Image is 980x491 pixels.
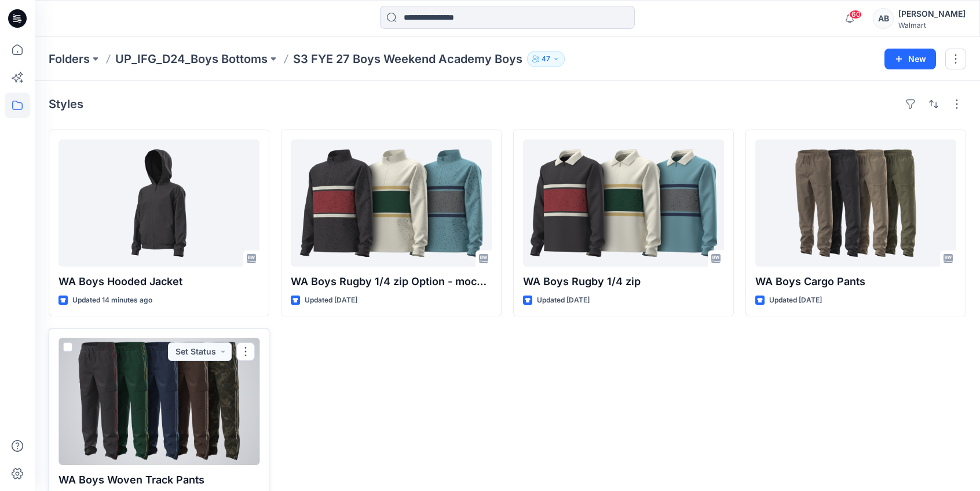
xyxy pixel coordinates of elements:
[884,49,936,69] button: New
[755,139,956,267] a: WA Boys Cargo Pants
[72,294,152,307] p: Updated 14 minutes ago
[523,139,724,267] a: WA Boys Rugby 1/4 zip
[542,53,550,65] p: 47
[523,274,724,290] p: WA Boys Rugby 1/4 zip
[305,294,357,307] p: Updated [DATE]
[755,274,956,290] p: WA Boys Cargo Pants
[898,21,966,29] div: Walmart
[537,294,590,307] p: Updated [DATE]
[769,294,822,307] p: Updated [DATE]
[49,51,90,67] a: Folders
[58,338,259,465] a: WA Boys Woven Track Pants
[898,7,966,21] div: [PERSON_NAME]
[291,139,492,267] a: WA Boys Rugby 1/4 zip Option - mock neck
[58,139,259,267] a: WA Boys Hooded Jacket
[58,274,259,290] p: WA Boys Hooded Jacket
[291,274,492,290] p: WA Boys Rugby 1/4 zip Option - mock neck
[873,8,894,29] div: AB
[58,472,259,488] p: WA Boys Woven Track Pants
[115,51,268,67] a: UP_IFG_D24_Boys Bottoms
[849,10,862,19] span: 60
[527,51,565,67] button: 47
[49,97,83,111] h4: Styles
[293,51,522,67] p: S3 FYE 27 Boys Weekend Academy Boys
